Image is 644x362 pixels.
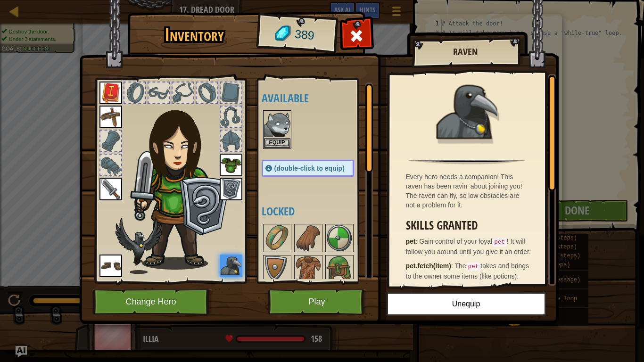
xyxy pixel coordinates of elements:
code: pet [466,263,481,271]
img: portrait.png [220,154,242,176]
button: Change Hero [92,289,212,315]
img: portrait.png [220,178,242,200]
img: portrait.png [326,225,353,251]
img: portrait.png [295,225,322,251]
img: female.png [130,96,231,270]
img: portrait.png [99,255,122,277]
h1: Inventory [134,25,255,45]
img: portrait.png [99,82,122,104]
div: Every hero needs a companion! This raven has been ravin' about joining you! The raven can fly, so... [406,172,533,210]
img: portrait.png [264,111,290,138]
h2: Raven [421,47,510,57]
h4: Locked [262,205,373,217]
span: Gain control of your loyal ! It will follow you around until you give it an order. [406,238,531,255]
span: : [451,262,455,270]
code: pet [492,238,507,247]
img: portrait.png [99,106,122,128]
img: portrait.png [436,81,497,142]
button: Equip [264,138,290,148]
img: portrait.png [264,256,290,282]
h4: Available [262,92,373,104]
button: Unequip [387,292,546,316]
img: raven-paper-doll.png [116,217,162,274]
strong: pet.fetch(item) [406,262,451,270]
strong: pet [406,238,416,245]
h3: Skills Granted [406,219,533,232]
img: portrait.png [295,256,322,282]
img: hr.png [408,159,525,165]
span: The takes and brings to the owner some items (like potions). [406,262,529,280]
button: Play [268,289,366,315]
span: 389 [294,26,315,44]
span: (double-click to equip) [274,165,345,172]
span: : [416,238,420,245]
img: portrait.png [99,178,122,200]
img: portrait.png [220,255,242,277]
img: portrait.png [326,256,353,282]
img: portrait.png [264,225,290,251]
